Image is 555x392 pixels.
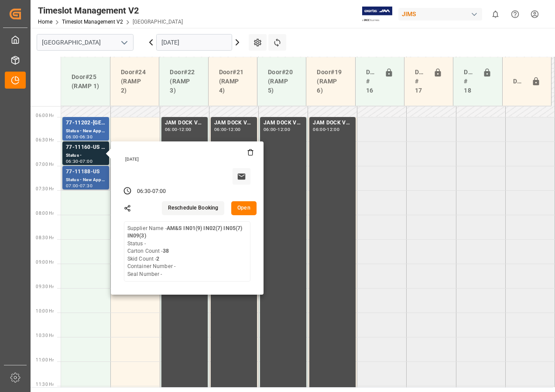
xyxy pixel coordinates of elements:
span: 07:00 Hr [36,162,54,167]
div: Supplier Name - Status - Carton Count - Skid Count - Container Number - Seal Number - [127,225,247,279]
div: 12:00 [277,127,290,131]
div: - [79,184,80,188]
div: 07:00 [66,184,79,188]
div: 06:00 [313,127,325,131]
b: AM&S IN01(9) IN02(7) IN05(7) IN09(3) [127,225,243,239]
div: 77-11160-US SHIP#/M [66,143,106,152]
span: 11:00 Hr [36,358,54,362]
div: [DATE] [122,156,254,162]
button: Reschedule Booking [162,201,224,215]
input: Type to search/select [37,34,134,51]
button: show 0 new notifications [486,4,505,24]
div: Timeslot Management V2 [38,4,183,17]
span: 10:00 Hr [36,309,54,313]
div: 06:30 [137,188,151,196]
b: 2 [156,256,159,262]
div: Door#20 (RAMP 5) [264,64,299,99]
div: 06:30 [66,159,79,163]
div: Door#19 (RAMP 6) [313,64,348,99]
img: Exertis%20JAM%20-%20Email%20Logo.jpg_1722504956.jpg [362,7,392,22]
div: 06:00 [165,127,178,131]
div: Status - [66,152,106,159]
div: 07:30 [80,184,92,188]
div: Door#24 (RAMP 2) [117,64,152,99]
div: Door#23 [510,73,528,90]
span: 08:00 Hr [36,211,54,216]
div: JAM DOCK VOLUME CONTROL [313,119,352,127]
button: Open [231,201,257,215]
button: JIMS [398,6,486,22]
div: 06:30 [80,135,92,139]
div: - [79,135,80,139]
div: Door#25 (RAMP 1) [68,69,103,94]
div: 12:00 [179,127,192,131]
span: 07:30 Hr [36,186,54,191]
a: Home [38,19,52,25]
a: Timeslot Management V2 [62,19,123,25]
div: - [178,127,179,131]
div: JAM DOCK VOLUME CONTROL [214,119,254,127]
div: JAM DOCK VOLUME CONTROL [165,119,204,127]
div: Doors # 18 [460,64,479,99]
button: Help Center [505,4,525,24]
div: - [276,127,277,131]
span: 10:30 Hr [36,333,54,338]
div: 06:00 [66,135,79,139]
span: 06:30 Hr [36,138,54,142]
div: - [325,127,327,131]
span: 09:30 Hr [36,284,54,289]
div: JIMS [398,8,482,21]
b: 38 [163,248,169,254]
span: 08:30 Hr [36,235,54,240]
div: - [227,127,228,131]
div: 12:00 [228,127,241,131]
input: DD-MM-YYYY [156,34,232,51]
div: 12:00 [327,127,339,131]
span: 09:00 Hr [36,260,54,265]
div: Status - New Appointment [66,127,106,135]
button: open menu [117,36,130,49]
div: 06:00 [264,127,276,131]
div: Door#22 (RAMP 3) [166,64,201,99]
div: - [79,159,80,163]
div: - [151,188,152,196]
div: Status - New Appointment [66,176,106,184]
div: JAM DOCK VOLUME CONTROL [264,119,303,127]
span: 06:00 Hr [36,113,54,118]
div: 07:00 [80,159,92,163]
div: Doors # 17 [411,64,430,99]
div: Door#21 (RAMP 4) [216,64,250,99]
div: 07:00 [152,188,166,196]
div: 06:00 [214,127,227,131]
span: 11:30 Hr [36,382,54,387]
div: Doors # 16 [363,64,381,99]
div: 77-11202-[GEOGRAPHIC_DATA] [66,119,106,127]
div: 77-11188-US [66,168,106,176]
